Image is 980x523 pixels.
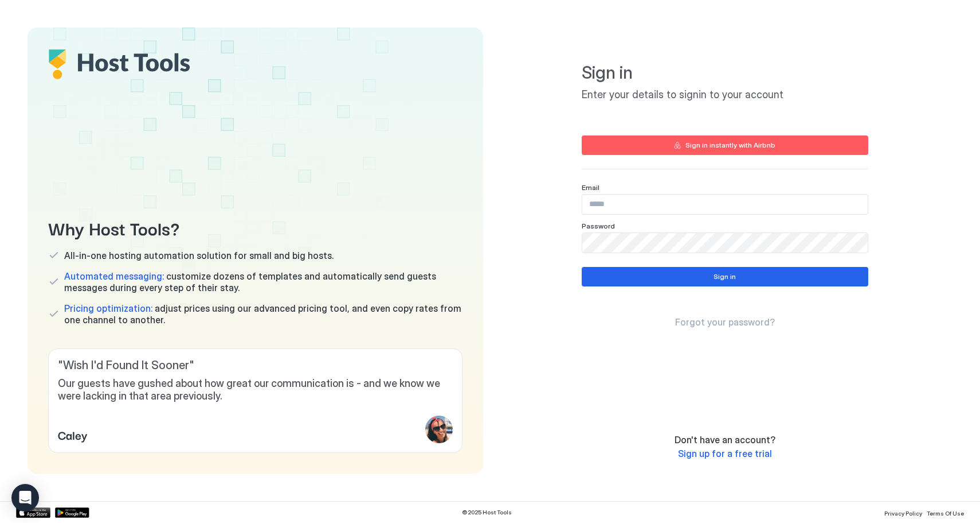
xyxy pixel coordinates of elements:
button: Sign in [582,267,868,286]
span: Terms Of Use [927,510,964,517]
div: Open Intercom Messenger [11,484,39,512]
span: Don't have an account? [675,434,775,445]
span: Sign in [582,62,868,84]
a: App Store [16,507,50,518]
span: customize dozens of templates and automatically send guests messages during every step of their s... [64,270,462,293]
a: Sign up for a free trial [678,448,772,460]
a: Terms Of Use [927,506,964,518]
span: " Wish I'd Found It Sooner " [58,358,453,373]
span: All-in-one hosting automation solution for small and big hosts. [64,250,334,261]
span: Email [582,183,599,192]
input: Input Field [582,233,868,253]
div: Sign in instantly with Airbnb [685,140,775,150]
span: Password [582,222,615,230]
span: Privacy Policy [884,510,922,517]
span: Our guests have gushed about how great our communication is - and we know we were lacking in that... [58,377,453,403]
span: Caley [58,426,88,443]
span: Forgot your password? [675,316,775,328]
span: Why Host Tools? [48,215,462,241]
a: Forgot your password? [675,316,775,328]
a: Privacy Policy [884,506,922,518]
button: Sign in instantly with Airbnb [582,135,868,155]
a: Google Play Store [55,507,89,518]
span: Pricing optimization: [64,303,152,314]
span: © 2025 Host Tools [462,509,512,516]
input: Input Field [582,195,868,214]
span: Automated messaging: [64,270,164,282]
span: adjust prices using our advanced pricing tool, and even copy rates from one channel to another. [64,303,462,326]
span: Enter your details to signin to your account [582,88,868,102]
div: Sign in [714,272,736,282]
div: profile [425,416,453,443]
